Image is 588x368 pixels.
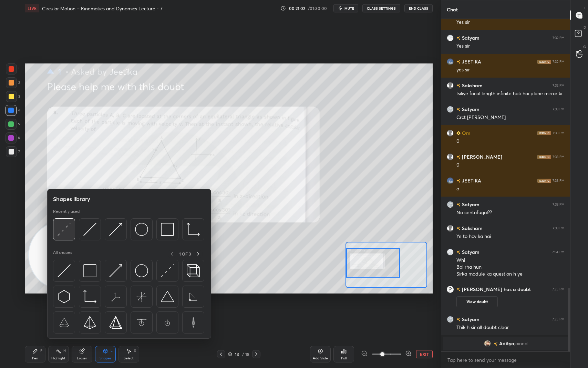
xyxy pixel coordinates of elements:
div: Shapes [100,357,111,360]
img: 0aa3d10f0c964f52a5bd220585bbfa0c.jpg [447,58,454,65]
img: svg+xml;charset=utf-8,%3Csvg%20xmlns%3D%22http%3A%2F%2Fwww.w3.org%2F2000%2Fsvg%22%20width%3D%2265... [187,290,200,303]
img: svg+xml;charset=utf-8,%3Csvg%20xmlns%3D%22http%3A%2F%2Fwww.w3.org%2F2000%2Fsvg%22%20width%3D%2265... [58,316,71,329]
div: 7 [6,146,20,157]
img: no-rating-badge.077c3623.svg [456,227,461,230]
div: 7:35 PM [552,317,565,321]
p: Chat [441,0,463,19]
div: S [134,349,136,352]
img: b83a70ad522a4f87b388a47c19f64883.jpg [447,106,454,113]
span: joined [514,341,528,346]
img: svg+xml;charset=utf-8,%3Csvg%20xmlns%3D%22http%3A%2F%2Fwww.w3.org%2F2000%2Fsvg%22%20width%3D%2234... [161,223,174,236]
div: 6 [6,132,20,143]
div: H [63,349,66,352]
img: default.png [447,153,454,160]
p: Recently used [53,209,80,214]
img: svg+xml;charset=utf-8,%3Csvg%20xmlns%3D%22http%3A%2F%2Fwww.w3.org%2F2000%2Fsvg%22%20width%3D%2230... [58,290,71,303]
img: no-rating-badge.077c3623.svg [456,179,461,183]
div: 7:33 PM [553,155,565,159]
img: iconic-dark.1390631f.png [537,131,551,135]
div: Eraser [77,357,87,360]
img: svg+xml;charset=utf-8,%3Csvg%20xmlns%3D%22http%3A%2F%2Fwww.w3.org%2F2000%2Fsvg%22%20width%3D%2265... [109,290,122,303]
img: svg+xml;charset=utf-8,%3Csvg%20xmlns%3D%22http%3A%2F%2Fwww.w3.org%2F2000%2Fsvg%22%20width%3D%2265... [135,316,148,329]
img: b83a70ad522a4f87b388a47c19f64883.jpg [447,316,454,323]
img: b83a70ad522a4f87b388a47c19f64883.jpg [447,249,454,256]
img: b83a70ad522a4f87b388a47c19f64883.jpg [447,201,454,208]
img: svg+xml;charset=utf-8,%3Csvg%20xmlns%3D%22http%3A%2F%2Fwww.w3.org%2F2000%2Fsvg%22%20width%3D%2265... [135,290,148,303]
img: svg+xml;charset=utf-8,%3Csvg%20xmlns%3D%22http%3A%2F%2Fwww.w3.org%2F2000%2Fsvg%22%20width%3D%2230... [58,264,71,277]
img: svg+xml;charset=utf-8,%3Csvg%20xmlns%3D%22http%3A%2F%2Fwww.w3.org%2F2000%2Fsvg%22%20width%3D%2236... [135,264,148,277]
div: Add Slide [313,357,328,360]
button: CLASS SETTINGS [362,4,400,12]
h6: Satyam [461,201,479,208]
button: View doubt [456,296,498,307]
div: Select [124,357,134,360]
p: All shapes [53,250,72,258]
img: no-rating-badge.077c3623.svg [456,108,461,111]
img: default.png [447,82,454,89]
div: Bol rha hun [456,264,565,271]
button: EXIT [416,350,433,358]
div: 7:32 PM [553,36,565,40]
img: iconic-dark.1390631f.png [537,179,551,183]
img: 0aa3d10f0c964f52a5bd220585bbfa0c.jpg [447,177,454,184]
div: Poll [341,357,347,360]
div: Isiliye focal length infinite hoti hai plane mirror ki [456,90,565,97]
div: 0 [456,138,565,145]
div: L [111,349,113,352]
img: no-rating-badge.077c3623.svg [456,318,461,321]
div: 7:34 PM [552,250,565,254]
button: End Class [404,4,433,12]
img: svg+xml;charset=utf-8,%3Csvg%20xmlns%3D%22http%3A%2F%2Fwww.w3.org%2F2000%2Fsvg%22%20width%3D%2230... [109,223,122,236]
img: default.png [447,225,454,232]
div: 7:33 PM [553,131,565,135]
div: 13 [234,352,240,356]
div: 7:33 PM [553,107,565,111]
img: no-rating-badge.077c3623.svg [456,286,461,292]
div: 7:33 PM [553,226,565,230]
h6: [PERSON_NAME] [461,153,502,160]
div: Sirka module ka question h ye [456,271,565,278]
p: T [584,6,586,11]
div: Crct [PERSON_NAME] [456,114,565,121]
div: Whi [456,257,565,264]
img: no-rating-badge.077c3623.svg [456,250,461,254]
button: mute [333,4,358,12]
img: svg+xml;charset=utf-8,%3Csvg%20xmlns%3D%22http%3A%2F%2Fwww.w3.org%2F2000%2Fsvg%22%20width%3D%2230... [109,264,122,277]
div: Pen [32,357,38,360]
span: mute [344,6,354,11]
div: 3 [6,91,20,102]
h6: [PERSON_NAME] [461,286,502,292]
img: svg+xml;charset=utf-8,%3Csvg%20xmlns%3D%22http%3A%2F%2Fwww.w3.org%2F2000%2Fsvg%22%20width%3D%2236... [135,223,148,236]
h5: Shapes library [53,195,90,203]
div: Ye to hcv ka hai [456,233,565,240]
div: Highlight [51,357,65,360]
h6: JEETIKA [461,177,481,184]
div: LIVE [25,4,39,12]
img: svg+xml;charset=utf-8,%3Csvg%20xmlns%3D%22http%3A%2F%2Fwww.w3.org%2F2000%2Fsvg%22%20width%3D%2233... [83,290,96,303]
div: 7:32 PM [553,83,565,88]
div: 1 [6,63,20,74]
img: no-rating-badge.077c3623.svg [494,342,498,346]
img: no-rating-badge.077c3623.svg [456,84,461,88]
img: Learner_Badge_beginner_1_8b307cf2a0.svg [456,131,461,135]
img: svg+xml;charset=utf-8,%3Csvg%20xmlns%3D%22http%3A%2F%2Fwww.w3.org%2F2000%2Fsvg%22%20width%3D%2234... [83,264,96,277]
img: no-rating-badge.077c3623.svg [456,203,461,207]
span: has a doubt [502,286,531,292]
img: svg+xml;charset=utf-8,%3Csvg%20xmlns%3D%22http%3A%2F%2Fwww.w3.org%2F2000%2Fsvg%22%20width%3D%2230... [161,264,174,277]
div: Yes sir [456,19,565,26]
h6: Om [461,129,471,137]
img: iconic-dark.1390631f.png [537,155,551,159]
div: grid [441,19,570,352]
div: 7:33 PM [553,202,565,207]
img: no-rating-badge.077c3623.svg [456,60,461,64]
img: svg+xml;charset=utf-8,%3Csvg%20xmlns%3D%22http%3A%2F%2Fwww.w3.org%2F2000%2Fsvg%22%20width%3D%2233... [187,223,200,236]
div: yes sir [456,67,565,73]
img: svg+xml;charset=utf-8,%3Csvg%20xmlns%3D%22http%3A%2F%2Fwww.w3.org%2F2000%2Fsvg%22%20width%3D%2238... [161,290,174,303]
h6: Saksham [461,82,483,89]
img: 55800c79abff4265951287b0d538d885.jpg [484,340,491,347]
h6: Satyam [461,106,479,113]
img: b83a70ad522a4f87b388a47c19f64883.jpg [447,34,454,41]
img: no-rating-badge.077c3623.svg [456,36,461,40]
div: Yes sir [456,43,565,50]
img: svg+xml;charset=utf-8,%3Csvg%20xmlns%3D%22http%3A%2F%2Fwww.w3.org%2F2000%2Fsvg%22%20width%3D%2235... [187,264,200,277]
